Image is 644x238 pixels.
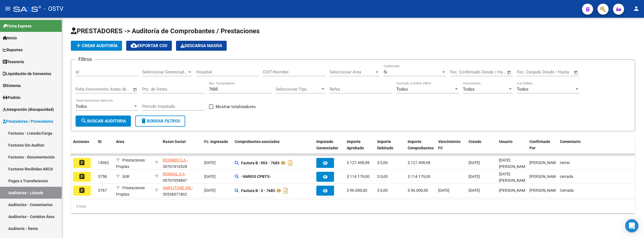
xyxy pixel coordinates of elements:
mat-icon: person [633,5,640,12]
span: Seleccionar Area [330,70,374,75]
span: Cerrada [560,188,574,193]
span: Imputado Gerenciador [316,139,338,150]
span: [PERSON_NAME] [499,188,529,193]
datatable-header-cell: Area [114,136,152,160]
span: $ 96.000,00 [347,188,367,193]
strong: Factura B : 903 - 7685 [241,161,280,165]
mat-icon: assignment [79,159,85,166]
h3: Filtros [76,55,95,63]
span: 14062 [98,160,109,165]
button: Open calendar [573,69,579,76]
i: Descargar documento [287,158,294,167]
span: Firma Express [3,23,32,29]
span: Seleccionar Tipo [276,87,320,92]
span: Descarga Masiva [180,43,222,48]
span: [DATE] [204,160,216,165]
span: Inicio [3,35,17,41]
span: [DATE][PERSON_NAME] [499,172,529,183]
input: Fecha inicio [450,70,473,75]
span: $ 0,00 [377,160,388,165]
span: Liquidación de Convenios [3,71,51,77]
span: $ 127.498,98 [408,160,430,165]
datatable-header-cell: Razon Social [161,136,202,160]
span: AMPLITONE SRL [163,186,192,190]
span: Padrón [3,94,20,101]
datatable-header-cell: Importe Comprobantes [405,136,436,160]
span: Razon Social [163,139,186,144]
datatable-header-cell: Confirmado Por [527,136,558,160]
span: Prestadores / Proveedores [3,118,53,124]
button: Descarga Masiva [176,41,227,51]
button: Open calendar [132,86,138,93]
div: 3 total [71,199,635,213]
span: Mostrar totalizadores [216,103,256,110]
span: Importe Debitado [377,139,393,150]
span: $ 0,00 [377,174,388,179]
span: Todos [396,87,408,92]
span: Acciones [73,139,89,144]
span: Todos [463,87,475,92]
app-download-masive: Descarga masiva de comprobantes (adjuntos) [176,41,227,51]
span: $ 96.000,00 [408,188,428,193]
datatable-header-cell: Importe Debitado [375,136,405,160]
span: Crear Auditoría [75,43,118,48]
span: Reportes [3,47,23,53]
mat-icon: assignment [79,187,85,194]
span: [DATE][PERSON_NAME] [499,158,529,169]
div: Open Intercom Messenger [625,219,638,232]
span: ID [98,139,102,144]
span: Borrar Filtros [140,119,180,124]
datatable-header-cell: Usuario [497,136,527,160]
datatable-header-cell: Importe Aprobado [345,136,375,160]
div: - 30707054847 [163,171,200,183]
span: [DATE] [469,160,480,165]
mat-icon: add [75,42,82,49]
span: Importe Comprobantes [408,139,434,150]
span: 3767 [98,188,107,193]
div: - 30707416528 [163,157,200,169]
span: PRESTADORES -> Auditoría de Comprobantes / Prestaciones [71,27,260,35]
datatable-header-cell: Creado [466,136,497,160]
span: Prestaciones Propias [116,186,145,196]
span: Sistema [3,83,21,89]
datatable-header-cell: Vencimiento FC [436,136,466,160]
datatable-header-cell: Acciones [71,136,96,160]
span: $ 114.179,00 [408,174,430,179]
span: Todos [76,104,87,109]
span: Si [384,70,387,75]
span: $ 127.498,98 [347,160,369,165]
span: SUR [122,174,130,179]
datatable-header-cell: Comprobantes asociados [232,136,314,160]
input: Fecha fin [478,70,505,75]
strong: -VARIOS CPBTS- [241,174,271,179]
span: REINSAL S A [163,172,185,176]
mat-icon: menu [4,5,11,12]
datatable-header-cell: Imputado Gerenciador [314,136,345,160]
span: Buscar Auditoria [81,119,126,124]
span: - OSTV [44,3,63,15]
span: [DATE] [204,188,216,193]
mat-icon: search [81,117,87,124]
strong: Factura B : 3 - 7685 [241,188,275,193]
span: Vencimiento FC [438,139,461,150]
mat-icon: delete [140,117,147,124]
span: Comprobantes asociados [235,139,280,144]
span: Area [116,139,124,144]
span: [DATE] [469,174,480,179]
span: Integración (discapacidad) [3,106,54,112]
span: Seleccionar Gerenciador [142,70,187,75]
span: Creado [469,139,481,144]
span: [DATE] [204,174,216,179]
span: 5758 [98,174,107,179]
span: [PERSON_NAME] [529,174,559,179]
i: Descargar documento [282,186,289,195]
span: REDIMER S.A. [163,158,187,162]
span: [PERSON_NAME] [529,188,559,193]
span: Fc. Ingresada [204,139,228,144]
button: Crear Auditoría [71,41,122,51]
span: $ 0,00 [377,188,388,193]
span: Comentario [560,139,581,144]
input: Fecha fin [544,70,571,75]
button: Open calendar [506,69,513,76]
span: Prestaciones Propias [116,158,145,169]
